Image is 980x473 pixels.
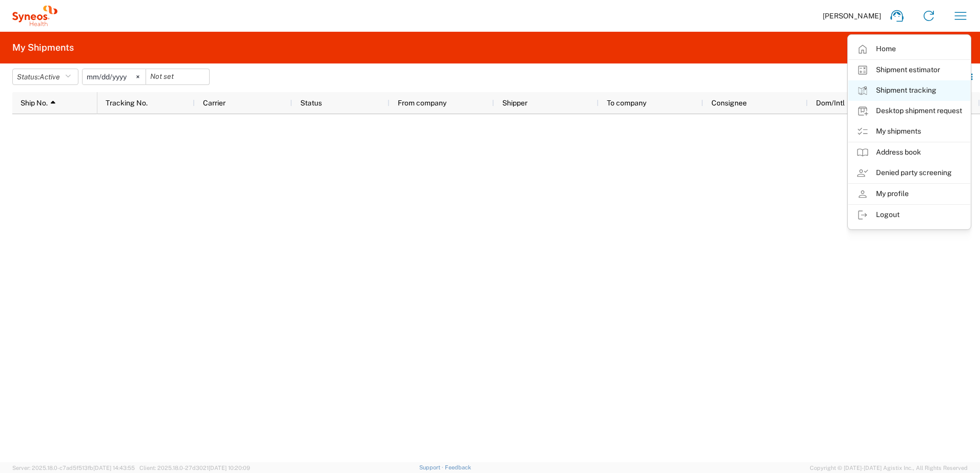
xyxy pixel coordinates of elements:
[12,465,135,471] span: Server: 2025.18.0-c7ad5f513fb
[848,101,970,121] a: Desktop shipment request
[823,11,881,20] span: [PERSON_NAME]
[711,99,747,107] span: Consignee
[209,465,250,471] span: [DATE] 10:20:09
[810,463,968,472] span: Copyright © [DATE]-[DATE] Agistix Inc., All Rights Reserved
[106,99,148,107] span: Tracking No.
[445,464,471,470] a: Feedback
[21,99,48,107] span: Ship No.
[398,99,446,107] span: From company
[848,163,970,183] a: Denied party screening
[139,465,250,471] span: Client: 2025.18.0-27d3021
[146,69,209,84] input: Not set
[607,99,646,107] span: To company
[502,99,527,107] span: Shipper
[848,205,970,225] a: Logout
[848,39,970,59] a: Home
[12,41,74,54] h2: My Shipments
[848,184,970,204] a: My profile
[419,464,445,470] a: Support
[300,99,322,107] span: Status
[848,121,970,142] a: My shipments
[848,142,970,163] a: Address book
[848,60,970,80] a: Shipment estimator
[816,99,845,107] span: Dom/Intl
[203,99,226,107] span: Carrier
[39,73,60,81] span: Active
[848,80,970,101] a: Shipment tracking
[83,69,146,84] input: Not set
[93,465,135,471] span: [DATE] 14:43:55
[12,69,78,85] button: Status:Active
